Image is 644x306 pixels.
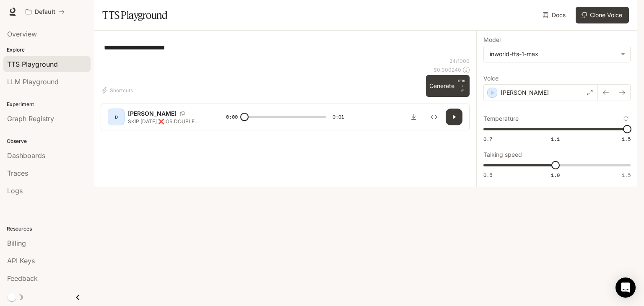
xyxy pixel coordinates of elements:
button: Copy Voice ID [177,111,188,116]
h1: TTS Playground [102,7,167,23]
p: Temperature [483,116,519,122]
span: 1.1 [551,135,560,143]
button: Download audio [405,109,422,125]
p: CTRL + [458,78,466,88]
p: SKIP [DATE] ❌ OR DOUBLE [DATE] 🎉 [128,118,206,125]
a: Docs [541,7,569,23]
div: inworld-tts-1-max [490,50,617,58]
button: Reset to default [621,114,631,123]
button: GenerateCTRL +⏎ [426,75,470,97]
div: inworld-tts-1-max [484,46,630,62]
button: Shortcuts [101,83,136,97]
span: 1.0 [551,171,560,179]
p: $ 0.000240 [434,66,461,73]
button: All workspaces [22,3,68,20]
span: 0:00 [226,113,238,121]
div: D [109,110,123,124]
span: 0.7 [483,135,492,143]
p: [PERSON_NAME] [128,109,177,118]
p: Voice [483,75,499,81]
span: 0.5 [483,171,492,179]
p: Model [483,37,501,43]
p: 24 / 1000 [449,57,470,65]
p: Talking speed [483,152,522,158]
button: Inspect [426,109,442,125]
span: 1.5 [622,135,631,143]
button: Clone Voice [576,7,629,23]
p: Default [35,8,55,16]
p: ⏎ [458,78,466,93]
div: Open Intercom Messenger [615,277,636,298]
span: 1.5 [622,171,631,179]
p: [PERSON_NAME] [501,88,549,97]
span: 0:01 [332,113,344,121]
